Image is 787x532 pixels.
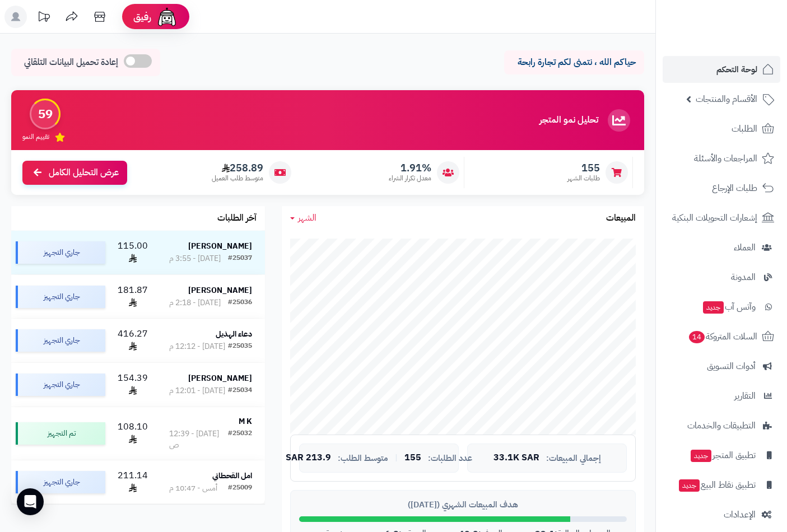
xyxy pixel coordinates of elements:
[724,507,756,522] span: الإعدادات
[299,499,627,511] div: هدف المبيعات الشهري ([DATE])
[228,385,252,396] div: #25034
[687,418,756,433] span: التطبيقات والخدمات
[679,479,700,492] span: جديد
[731,269,756,285] span: المدونة
[663,382,780,409] a: التقارير
[689,331,705,343] span: 14
[606,213,636,223] h3: المبيعات
[732,121,757,137] span: الطلبات
[389,174,431,183] span: معدل تكرار الشراء
[734,388,756,404] span: التقارير
[217,213,257,223] h3: آخر الطلبات
[694,151,757,166] span: المراجعات والأسئلة
[169,385,225,396] div: [DATE] - 12:01 م
[16,374,105,396] div: جاري التجهيز
[188,284,252,296] strong: [PERSON_NAME]
[672,210,757,226] span: إشعارات التحويلات البنكية
[663,115,780,142] a: الطلبات
[110,460,156,504] td: 211.14
[712,180,757,196] span: طلبات الإرجاع
[663,323,780,350] a: السلات المتروكة14
[169,483,217,494] div: أمس - 10:47 م
[49,166,119,179] span: عرض التحليل الكامل
[663,204,780,231] a: إشعارات التحويلات البنكية
[169,253,221,264] div: [DATE] - 3:55 م
[663,145,780,172] a: المراجعات والأسئلة
[688,329,757,344] span: السلات المتروكة
[212,174,263,183] span: متوسط طلب العميل
[228,483,252,494] div: #25009
[567,162,600,174] span: 155
[24,56,118,69] span: إعادة تحميل البيانات التلقائي
[663,442,780,469] a: تطبيق المتجرجديد
[228,428,252,451] div: #25032
[110,407,156,460] td: 108.10
[691,450,711,462] span: جديد
[110,363,156,407] td: 154.39
[228,297,252,309] div: #25036
[678,477,756,493] span: تطبيق نقاط البيع
[663,412,780,439] a: التطبيقات والخدمات
[338,454,388,463] span: متوسط الطلب:
[110,275,156,319] td: 181.87
[702,299,756,315] span: وآتس آب
[16,241,105,264] div: جاري التجهيز
[290,212,316,225] a: الشهر
[156,6,178,28] img: ai-face.png
[110,319,156,362] td: 416.27
[513,56,636,69] p: حياكم الله ، نتمنى لكم تجارة رابحة
[567,174,600,183] span: طلبات الشهر
[22,161,127,185] a: عرض التحليل الكامل
[663,175,780,202] a: طلبات الإرجاع
[389,162,431,174] span: 1.91%
[690,447,756,463] span: تطبيق المتجر
[17,488,44,515] div: Open Intercom Messenger
[546,454,601,463] span: إجمالي المبيعات:
[696,91,757,107] span: الأقسام والمنتجات
[16,471,105,493] div: جاري التجهيز
[663,56,780,83] a: لوحة التحكم
[734,240,756,255] span: العملاء
[663,472,780,498] a: تطبيق نقاط البيعجديد
[703,301,724,314] span: جديد
[663,234,780,261] a: العملاء
[212,470,252,482] strong: امل القحطاني
[298,211,316,225] span: الشهر
[228,253,252,264] div: #25037
[110,231,156,274] td: 115.00
[428,454,472,463] span: عدد الطلبات:
[16,329,105,352] div: جاري التجهيز
[239,416,252,427] strong: M K
[286,453,331,463] span: 213.9 SAR
[169,341,225,352] div: [DATE] - 12:12 م
[169,297,221,309] div: [DATE] - 2:18 م
[16,422,105,445] div: تم التجهيز
[228,341,252,352] div: #25035
[663,501,780,528] a: الإعدادات
[663,264,780,291] a: المدونة
[493,453,539,463] span: 33.1K SAR
[216,328,252,340] strong: دعاء الهذيل
[663,353,780,380] a: أدوات التسويق
[22,132,49,142] span: تقييم النمو
[404,453,421,463] span: 155
[711,31,776,55] img: logo-2.png
[212,162,263,174] span: 258.89
[716,62,757,77] span: لوحة التحكم
[188,240,252,252] strong: [PERSON_NAME]
[16,286,105,308] div: جاري التجهيز
[133,10,151,24] span: رفيق
[30,6,58,31] a: تحديثات المنصة
[188,372,252,384] strong: [PERSON_NAME]
[395,454,398,462] span: |
[663,293,780,320] a: وآتس آبجديد
[169,428,229,451] div: [DATE] - 12:39 ص
[707,358,756,374] span: أدوات التسويق
[539,115,598,125] h3: تحليل نمو المتجر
